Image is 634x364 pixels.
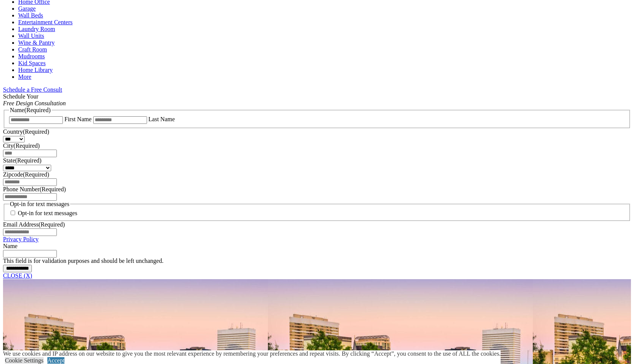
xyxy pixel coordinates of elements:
legend: Name [9,107,52,114]
label: Last Name [149,116,175,122]
a: Wine & Pantry [18,39,55,46]
label: Name [3,243,17,249]
a: Wall Beds [18,12,43,19]
label: Zipcode [3,171,49,178]
a: Wall Units [18,33,44,39]
span: (Required) [23,171,49,178]
label: Opt-in for text messages [18,210,77,216]
span: Schedule Your [3,93,66,106]
label: Country [3,128,49,135]
a: Kid Spaces [18,60,45,66]
a: More menu text will display only on big screen [18,73,31,80]
a: Home Library [18,67,53,73]
a: Laundry Room [18,26,55,32]
label: State [3,157,41,164]
label: First Name [64,116,92,122]
a: CLOSE (X) [3,272,32,279]
div: This field is for validation purposes and should be left unchanged. [3,258,631,264]
span: (Required) [39,221,65,228]
label: City [3,142,40,149]
span: (Required) [39,186,66,192]
legend: Opt-in for text messages [9,201,70,208]
label: Phone Number [3,186,66,192]
a: Accept [47,357,64,364]
div: We use cookies and IP address on our website to give you the most relevant experience by remember... [3,350,501,357]
a: Privacy Policy [3,236,39,242]
a: Cookie Settings [5,357,44,364]
label: Email Address [3,221,65,228]
span: (Required) [15,157,41,164]
span: (Required) [24,107,50,113]
em: Free Design Consultation [3,100,66,106]
span: (Required) [14,142,40,149]
a: Entertainment Centers [18,19,73,25]
a: Garage [18,5,36,12]
a: Craft Room [18,46,47,53]
span: (Required) [23,128,49,135]
a: Schedule a Free Consult (opens a dropdown menu) [3,86,62,93]
a: Mudrooms [18,53,45,59]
